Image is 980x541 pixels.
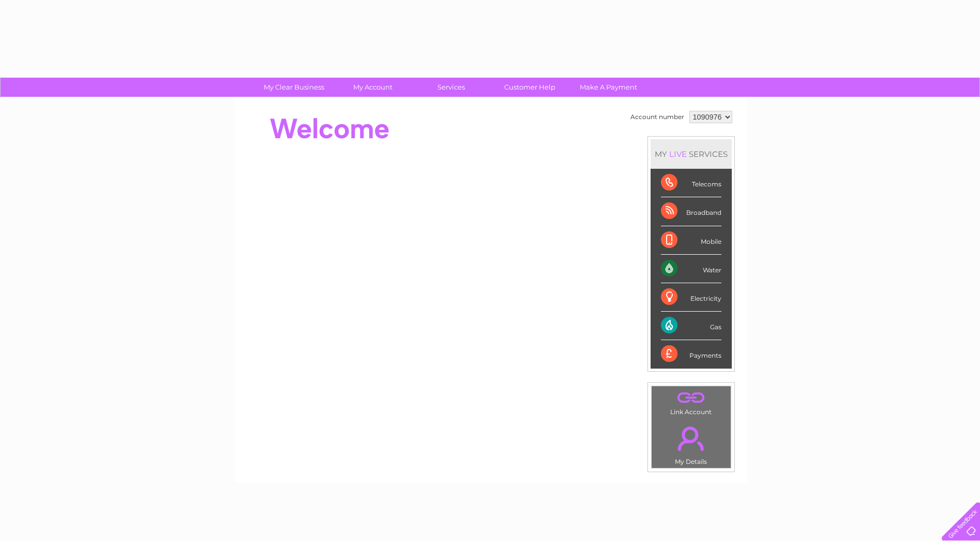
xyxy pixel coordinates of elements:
div: Mobile [661,226,721,255]
a: . [654,420,728,457]
div: MY SERVICES [651,139,732,169]
a: Customer Help [487,78,572,97]
div: LIVE [667,149,689,159]
a: My Clear Business [251,78,337,97]
a: My Account [330,78,415,97]
div: Water [661,255,721,283]
div: Broadband [661,197,721,226]
td: My Details [651,418,731,469]
div: Telecoms [661,169,721,197]
div: Electricity [661,283,721,312]
td: Link Account [651,386,731,418]
div: Payments [661,340,721,368]
td: Account number [628,108,687,126]
a: Services [409,78,494,97]
a: . [654,389,728,407]
a: Make A Payment [566,78,651,97]
div: Gas [661,312,721,340]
